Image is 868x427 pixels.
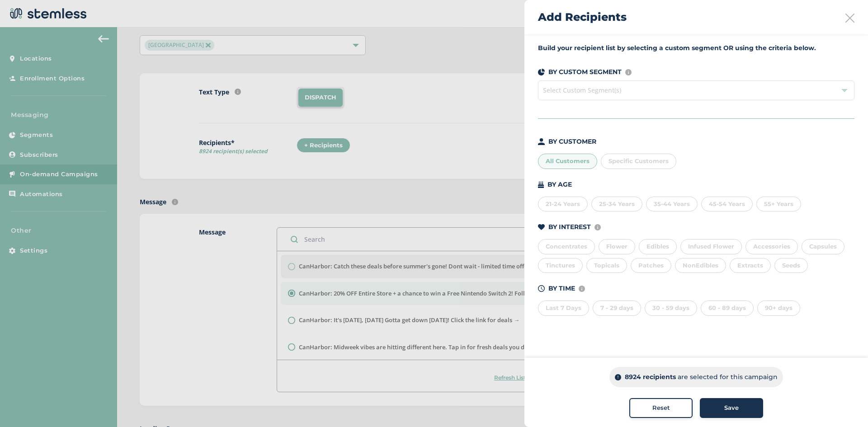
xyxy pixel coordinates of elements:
h2: Add Recipients [538,9,627,25]
img: icon-cake-93b2a7b5.svg [538,181,544,188]
p: BY AGE [547,180,572,189]
p: BY TIME [548,284,575,293]
div: 30 - 59 days [645,300,697,316]
div: 21-24 Years [538,197,588,212]
div: Infused Flower [680,239,742,254]
div: Patches [631,258,671,273]
label: Build your recipient list by selecting a custom segment OR using the criteria below. [538,43,854,53]
button: Save [700,398,763,418]
div: Seeds [774,258,808,273]
div: 25-34 Years [591,197,642,212]
img: icon-heart-dark-29e6356f.svg [538,224,545,230]
p: BY CUSTOM SEGMENT [548,67,622,77]
div: 35-44 Years [646,197,698,212]
div: Extracts [730,258,771,273]
div: Concentrates [538,239,595,254]
div: Capsules [802,239,844,254]
p: BY INTEREST [548,222,591,232]
img: icon-time-dark-e6b1183b.svg [538,285,545,292]
p: BY CUSTOMER [548,137,596,146]
button: Reset [629,398,693,418]
div: Accessories [745,239,798,254]
img: icon-segments-dark-074adb27.svg [538,69,545,75]
div: 55+ Years [756,197,801,212]
img: icon-info-236977d2.svg [594,224,601,230]
div: Flower [599,239,635,254]
div: Last 7 Days [538,300,589,316]
span: Save [724,404,739,413]
img: icon-person-dark-ced50e5f.svg [538,138,545,145]
span: Specific Customers [609,157,669,164]
span: Reset [652,404,670,413]
img: icon-info-dark-48f6c5f3.svg [615,374,621,380]
div: 7 - 29 days [593,300,641,316]
img: icon-info-236977d2.svg [579,286,585,292]
iframe: Chat Widget [823,384,868,427]
p: are selected for this campaign [678,372,778,382]
p: 8924 recipients [625,372,676,382]
div: NonEdibles [675,258,726,273]
div: Topicals [586,258,627,273]
div: 60 - 89 days [701,300,754,316]
div: All Customers [538,154,597,169]
img: icon-info-236977d2.svg [625,69,632,75]
div: Edibles [639,239,677,254]
div: 90+ days [757,300,800,316]
div: Tinctures [538,258,583,273]
div: 45-54 Years [701,197,753,212]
